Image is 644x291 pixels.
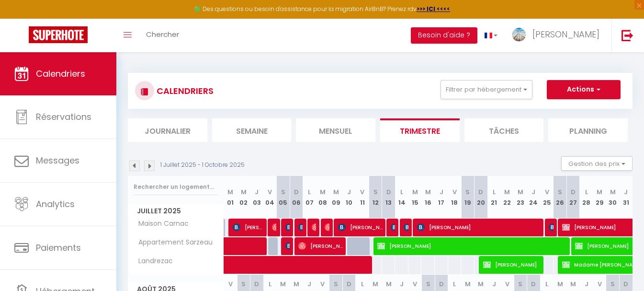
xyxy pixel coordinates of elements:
abbr: L [545,279,548,289]
abbr: J [255,187,259,197]
th: 03 [250,176,264,219]
abbr: V [320,279,325,289]
span: [PERSON_NAME] [532,28,599,40]
abbr: M [280,279,286,289]
abbr: D [254,279,259,289]
abbr: J [307,279,311,289]
span: [PERSON_NAME] [404,218,408,236]
span: Calendriers [36,68,85,80]
p: 1 Juillet 2025 - 1 Octobre 2025 [160,161,245,170]
span: Maison Carnac [130,219,191,229]
abbr: L [308,187,311,197]
th: 17 [435,176,448,219]
th: 04 [263,176,277,219]
abbr: J [440,187,443,197]
th: 16 [421,176,435,219]
span: [PERSON_NAME] [417,218,542,236]
abbr: L [361,279,364,289]
abbr: V [228,279,233,289]
li: Planning [548,118,628,142]
abbr: J [492,279,496,289]
span: Chercher [146,29,179,39]
th: 02 [237,176,250,219]
abbr: M [518,187,523,197]
th: 10 [342,176,356,219]
th: 13 [382,176,395,219]
th: 22 [501,176,514,219]
a: >>> ICI <<<< [417,5,450,13]
abbr: J [585,279,588,289]
abbr: S [558,187,562,197]
th: 14 [395,176,408,219]
abbr: M [386,279,392,289]
abbr: V [505,279,509,289]
span: Juillet 2025 [128,204,224,218]
img: logout [621,29,633,41]
span: [PERSON_NAME] [377,237,569,255]
abbr: J [347,187,351,197]
th: 20 [475,176,488,219]
abbr: L [585,187,588,197]
abbr: M [412,187,418,197]
abbr: J [624,187,628,197]
abbr: V [452,187,457,197]
th: 24 [527,176,541,219]
abbr: S [281,187,285,197]
abbr: V [545,187,549,197]
abbr: M [597,187,602,197]
abbr: M [320,187,326,197]
th: 31 [619,176,633,219]
abbr: M [557,279,563,289]
abbr: D [439,279,444,289]
span: Appartement Sarzeau [130,237,215,248]
th: 07 [303,176,316,219]
span: Violaine [272,218,276,236]
abbr: S [610,279,615,289]
li: Trimestre [380,118,460,142]
abbr: J [400,279,404,289]
a: Chercher [139,19,186,52]
span: Paiements [36,242,81,254]
th: 29 [593,176,606,219]
span: Réservations [36,111,91,123]
span: [PERSON_NAME] [285,237,290,255]
abbr: L [400,187,403,197]
th: 27 [566,176,580,219]
span: Loïs [325,218,329,236]
li: Semaine [212,118,292,142]
button: Actions [547,80,621,99]
th: 01 [224,176,237,219]
th: 21 [487,176,501,219]
abbr: V [360,187,364,197]
span: [PERSON_NAME] [483,256,541,274]
li: Journalier [128,118,207,142]
abbr: D [347,279,351,289]
span: [PERSON_NAME] [298,218,303,236]
abbr: S [373,187,378,197]
img: Super Booking [29,26,88,43]
abbr: M [610,187,616,197]
abbr: L [269,279,271,289]
span: [PERSON_NAME] [391,218,395,236]
abbr: D [294,187,299,197]
h3: CALENDRIERS [154,80,214,102]
abbr: M [373,279,378,289]
img: ... [512,27,526,42]
abbr: D [386,187,391,197]
span: Landrezac [130,256,175,267]
abbr: M [504,187,510,197]
span: [PERSON_NAME] [338,218,383,236]
th: 26 [554,176,567,219]
th: 25 [540,176,554,219]
abbr: L [493,187,496,197]
abbr: S [426,279,430,289]
th: 08 [316,176,329,219]
abbr: M [227,187,233,197]
abbr: D [531,279,536,289]
th: 12 [369,176,382,219]
th: 06 [290,176,303,219]
button: Gestion des prix [561,156,633,171]
li: Mensuel [296,118,375,142]
span: Goulven [312,218,316,236]
button: Filtrer par hébergement [441,80,532,99]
